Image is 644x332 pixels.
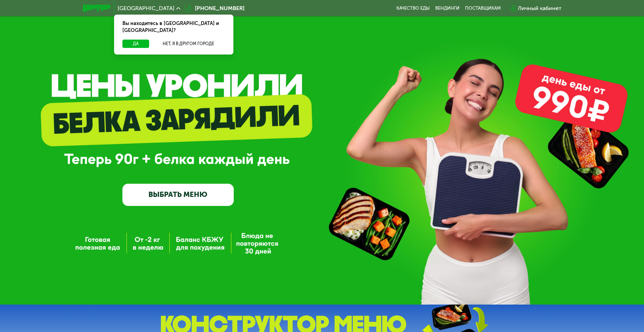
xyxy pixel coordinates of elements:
[435,6,460,11] a: Вендинги
[114,15,233,40] div: Вы находитесь в [GEOGRAPHIC_DATA] и [GEOGRAPHIC_DATA]?
[122,40,149,48] button: Да
[465,6,501,11] div: поставщикам
[118,6,174,11] span: [GEOGRAPHIC_DATA]
[396,6,430,11] a: Качество еды
[184,4,244,13] a: [PHONE_NUMBER]
[152,40,225,48] button: Нет, я в другом городе
[518,4,561,13] div: Личный кабинет
[122,184,234,206] a: ВЫБРАТЬ МЕНЮ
